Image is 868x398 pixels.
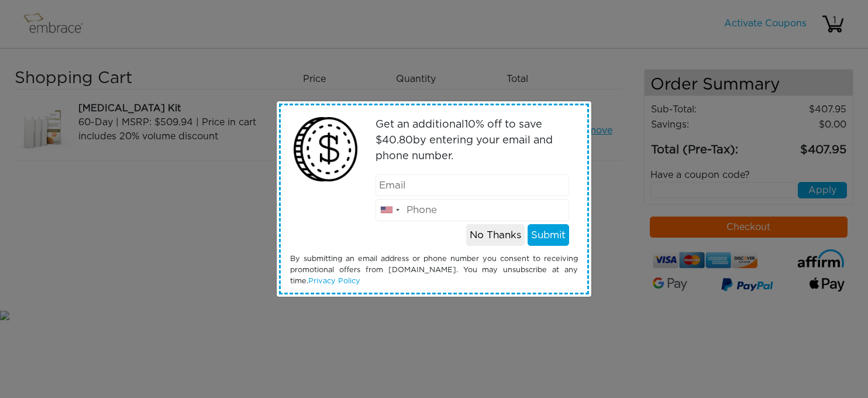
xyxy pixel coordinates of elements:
span: 40.80 [382,135,413,146]
span: 10 [464,119,476,130]
p: Get an additional % off to save $ by entering your email and phone number. [376,117,570,164]
img: money2.png [287,111,364,188]
button: No Thanks [466,224,525,246]
div: United States: +1 [376,200,403,221]
div: By submitting an email address or phone number you consent to receiving promotional offers from [... [281,253,587,287]
a: Privacy Policy [308,277,360,285]
input: Email [376,174,570,197]
input: Phone [376,199,570,221]
button: Submit [528,224,569,246]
